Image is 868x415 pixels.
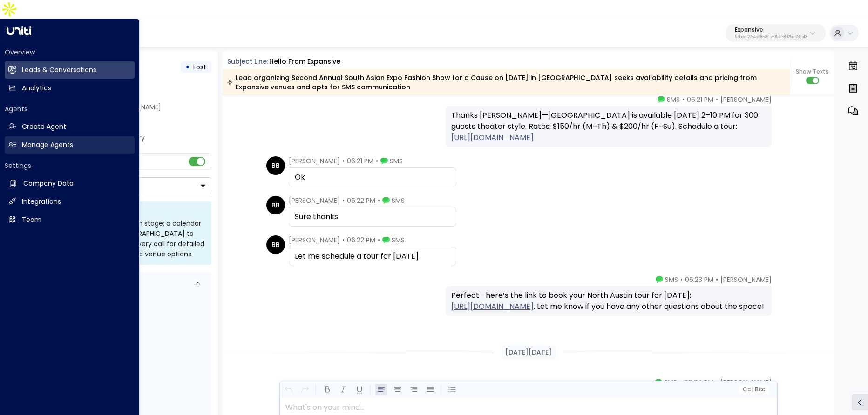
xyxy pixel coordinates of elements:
span: Subject Line: [227,57,268,66]
button: Undo [283,384,294,395]
span: 06:22 PM [347,196,375,205]
h2: Agents [5,104,135,114]
h2: Company Data [23,179,74,188]
a: [URL][DOMAIN_NAME] [451,301,534,312]
span: 06:21 PM [687,95,713,104]
div: Sure thanks [295,211,450,222]
span: [PERSON_NAME] [720,378,772,387]
span: SMS [665,275,678,284]
span: • [680,275,683,284]
a: [URL][DOMAIN_NAME] [451,132,534,143]
span: SMS [392,235,405,245]
div: [DATE][DATE] [502,346,556,359]
span: [PERSON_NAME] [720,275,772,284]
span: • [679,378,682,387]
a: Create Agent [5,118,135,135]
button: Redo [299,384,311,395]
span: SMS [664,378,677,387]
div: Let me schedule a tour for [DATE] [295,251,450,262]
a: Manage Agents [5,136,135,154]
span: • [342,156,345,166]
span: • [716,95,718,104]
span: • [716,275,718,284]
h2: Overview [5,47,135,57]
span: SMS [390,156,403,166]
a: Integrations [5,193,135,210]
span: [PERSON_NAME] [720,95,772,104]
a: Analytics [5,80,135,97]
span: • [378,235,380,245]
div: Hello from Expansive [269,57,340,67]
img: 11_headshot.jpg [775,95,794,114]
div: Ok [295,172,450,183]
span: SMS [667,95,680,104]
span: • [376,156,378,166]
span: [PERSON_NAME] [289,235,340,245]
button: Cc|Bcc [739,385,768,394]
span: • [378,196,380,205]
p: Expansive [735,27,807,33]
a: Leads & Conversations [5,61,135,79]
img: 11_headshot.jpg [775,275,794,294]
span: SMS [392,196,405,205]
div: • [185,59,190,75]
span: [PERSON_NAME] [289,156,340,166]
span: 06:21 PM [347,156,373,166]
span: Show Texts [796,67,829,76]
span: 06:23 PM [685,275,713,284]
a: Team [5,211,135,228]
span: [PERSON_NAME] [289,196,340,205]
h2: Settings [5,161,135,170]
div: BB [266,156,285,175]
div: BB [266,196,285,214]
img: 11_headshot.jpg [775,378,794,396]
h2: Analytics [22,83,51,93]
div: Thanks [PERSON_NAME]—[GEOGRAPHIC_DATA] is available [DATE] 2–10 PM for 300 guests theater style. ... [451,110,766,143]
div: Perfect—here’s the link to book your North Austin tour for [DATE]: . Let me know if you have any ... [451,290,766,312]
span: • [342,235,345,245]
h2: Leads & Conversations [22,65,96,75]
span: • [342,196,345,205]
span: 06:24 PM [684,378,713,387]
span: | [752,386,753,393]
button: Expansive55becf27-4c58-461a-955f-8d25af7395f3 [726,24,826,42]
span: • [716,378,718,387]
span: 06:22 PM [347,235,375,245]
div: Lead organizing Second Annual South Asian Expo Fashion Show for a Cause on [DATE] in [GEOGRAPHIC_... [227,73,785,92]
span: • [682,95,685,104]
div: BB [266,235,285,254]
a: Company Data [5,175,135,192]
span: Lost [193,62,206,72]
span: Cc Bcc [742,386,765,393]
p: 55becf27-4c58-461a-955f-8d25af7395f3 [735,35,807,39]
h2: Manage Agents [22,140,73,150]
h2: Create Agent [22,122,66,132]
h2: Team [22,215,41,225]
h2: Integrations [22,197,61,207]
